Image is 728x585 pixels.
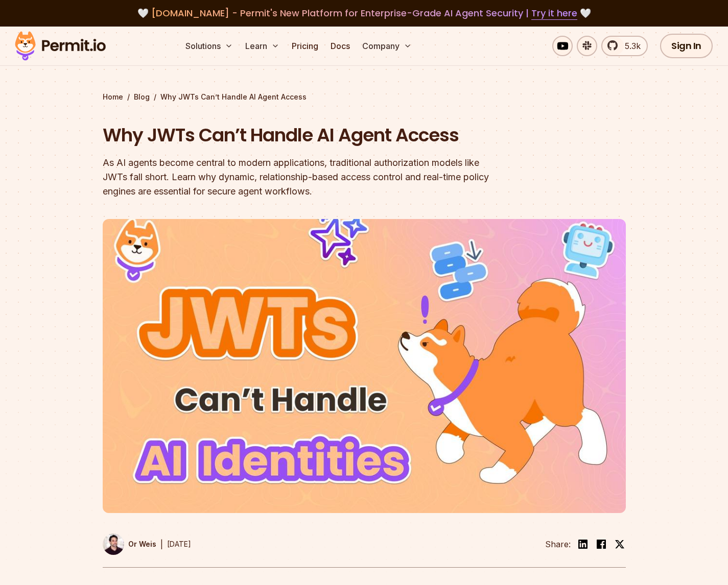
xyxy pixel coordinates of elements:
a: Pricing [288,36,322,56]
button: Learn [241,36,284,56]
img: Why JWTs Can’t Handle AI Agent Access [103,219,626,513]
img: Permit logo [10,29,110,63]
h1: Why JWTs Can’t Handle AI Agent Access [103,123,495,148]
div: 🤍 🤍 [25,6,703,20]
time: [DATE] [167,540,191,548]
img: Or Weis [103,533,124,555]
li: Share: [545,538,571,550]
a: Try it here [531,7,577,20]
div: | [160,538,163,550]
p: Or Weis [128,539,156,549]
img: twitter [615,539,625,549]
a: Home [103,92,123,102]
span: 5.3k [619,40,641,52]
span: [DOMAIN_NAME] - Permit's New Platform for Enterprise-Grade AI Agent Security | [151,7,577,19]
a: 5.3k [601,36,648,56]
a: Or Weis [103,533,156,555]
button: Company [358,36,416,56]
img: facebook [595,538,607,550]
a: Sign In [660,34,713,58]
a: Docs [326,36,354,56]
a: Blog [134,92,150,102]
img: linkedin [577,538,589,550]
div: / / [103,92,626,102]
button: Solutions [181,36,237,56]
div: As AI agents become central to modern applications, traditional authorization models like JWTs fa... [103,156,495,199]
